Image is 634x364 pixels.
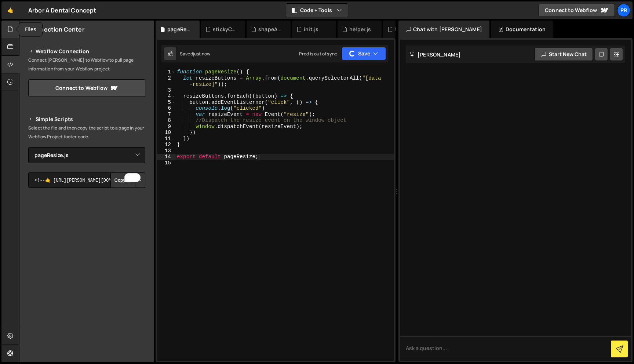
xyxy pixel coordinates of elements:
[535,48,593,61] button: Start new chat
[395,26,418,33] div: textAnimation.js
[157,112,176,118] div: 7
[398,21,489,38] div: Chat with [PERSON_NAME]
[157,69,176,75] div: 1
[157,130,176,136] div: 10
[258,26,282,33] div: shapeAnimation.js
[342,47,386,60] button: Save
[1,1,19,19] a: 🤙
[157,142,176,148] div: 12
[157,99,176,106] div: 5
[157,105,176,112] div: 6
[349,26,371,33] div: helper.js
[157,75,176,87] div: 2
[193,51,210,57] div: just now
[157,117,176,124] div: 8
[180,51,210,57] div: Saved
[286,4,348,17] button: Code + Tools
[28,6,96,15] div: Arbor A Dental Concept
[157,160,176,166] div: 15
[157,154,176,160] div: 14
[28,200,146,266] iframe: YouTube video player
[491,21,553,38] div: Documentation
[157,136,176,142] div: 11
[213,26,236,33] div: stickyCard.js
[617,4,630,17] a: pr
[167,26,191,33] div: pageResize.js
[28,115,145,124] h2: Simple Scripts
[28,172,145,188] textarea: To enrich screen reader interactions, please activate Accessibility in Grammarly extension settings
[157,148,176,154] div: 13
[28,124,145,141] p: Select the file and then copy the script to a page in your Webflow Project footer code.
[539,4,615,17] a: Connect to Webflow
[157,87,176,94] div: 3
[28,56,145,73] p: Connect [PERSON_NAME] to Webflow to pull page information from your Webflow project
[157,93,176,99] div: 4
[299,51,337,57] div: Prod is out of sync
[409,51,460,58] h2: [PERSON_NAME]
[157,124,176,130] div: 9
[28,271,146,337] iframe: YouTube video player
[28,79,145,97] a: Connect to Webflow
[110,172,145,188] div: Button group with nested dropdown
[110,172,135,188] button: Copy
[28,25,84,33] h2: Connection Center
[19,23,42,36] div: Files
[28,47,145,56] h2: Webflow Connection
[304,26,318,33] div: init.js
